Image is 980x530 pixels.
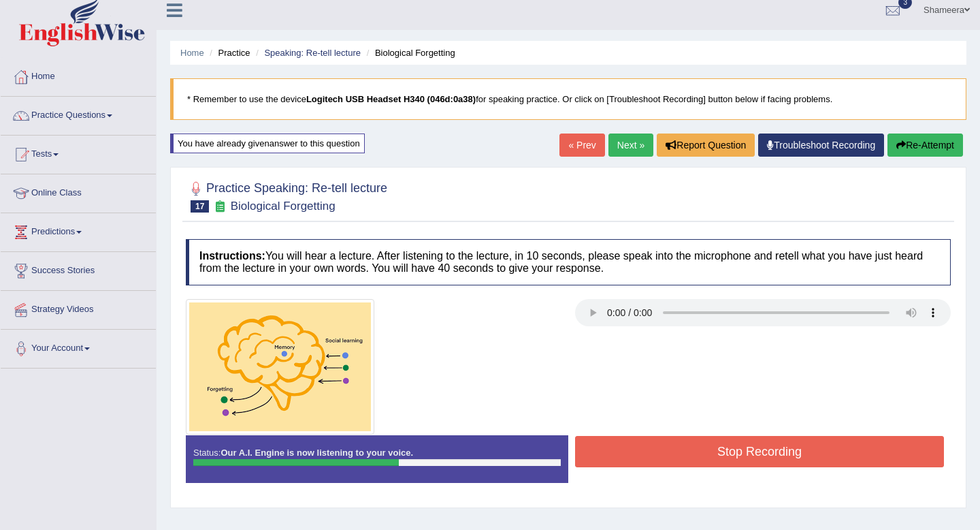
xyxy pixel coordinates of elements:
a: Troubleshoot Recording [758,134,884,157]
div: Status: [186,435,568,483]
a: Predictions [1,213,156,247]
a: Home [1,58,156,92]
b: Logitech USB Headset H340 (046d:0a38) [306,94,476,104]
h4: You will hear a lecture. After listening to the lecture, in 10 seconds, please speak into the mic... [186,239,951,285]
small: Biological Forgetting [231,200,336,213]
small: Exam occurring question [212,200,227,213]
h2: Practice Speaking: Re-tell lecture [186,178,387,213]
b: Instructions: [199,250,265,262]
span: 17 [191,200,209,213]
a: Tests [1,136,156,170]
a: Online Class [1,174,156,208]
a: Next » [608,134,653,157]
a: Success Stories [1,252,156,286]
a: « Prev [559,134,604,157]
strong: Our A.I. Engine is now listening to your voice. [220,448,413,458]
li: Practice [206,46,250,59]
li: Biological Forgetting [363,46,455,59]
div: You have already given answer to this question [170,134,365,153]
a: Strategy Videos [1,291,156,325]
a: Your Account [1,330,156,364]
a: Practice Questions [1,97,156,131]
button: Re-Attempt [887,134,963,157]
a: Home [180,48,204,58]
button: Stop Recording [575,436,944,467]
button: Report Question [657,134,755,157]
blockquote: * Remember to use the device for speaking practice. Or click on [Troubleshoot Recording] button b... [170,78,966,120]
a: Speaking: Re-tell lecture [264,48,361,58]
